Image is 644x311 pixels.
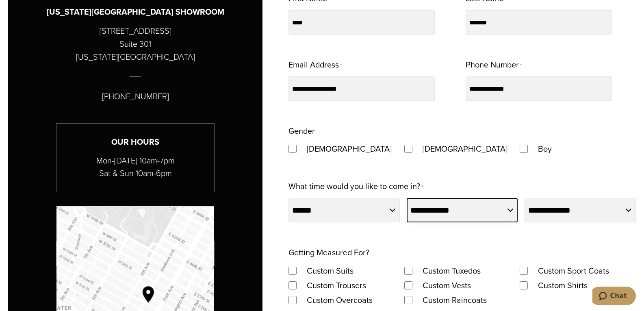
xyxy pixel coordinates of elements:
p: [STREET_ADDRESS] Suite 301 [US_STATE][GEOGRAPHIC_DATA] [76,24,195,63]
label: Email Address [288,57,342,73]
label: Custom Suits [299,263,362,278]
label: Custom Sport Coats [530,263,617,278]
p: Mon-[DATE] 10am-7pm Sat & Sun 10am-6pm [56,154,214,180]
p: [PHONE_NUMBER] [102,90,169,103]
label: What time would you like to come in? [288,179,423,195]
iframe: Opens a widget where you can chat to one of our agents [592,287,636,307]
label: Boy [530,141,560,156]
label: Custom Trousers [299,278,374,293]
label: Custom Tuxedos [414,263,489,278]
label: [DEMOGRAPHIC_DATA] [299,141,400,156]
legend: Getting Measured For? [288,245,369,260]
label: [DEMOGRAPHIC_DATA] [414,141,516,156]
label: Custom Shirts [530,278,596,293]
legend: Gender [288,124,315,138]
label: Custom Raincoats [414,293,495,307]
label: Custom Overcoats [299,293,381,307]
h3: Our Hours [56,136,214,148]
label: Custom Vests [414,278,479,293]
h3: [US_STATE][GEOGRAPHIC_DATA] SHOWROOM [47,6,224,18]
label: Phone Number [466,57,522,73]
